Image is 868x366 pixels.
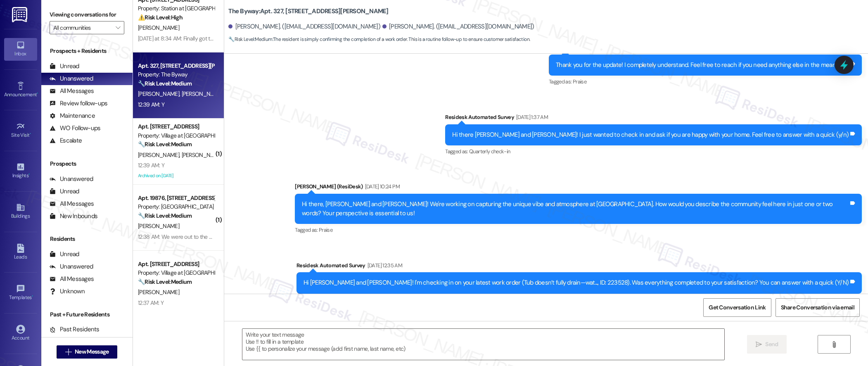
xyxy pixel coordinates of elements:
[296,294,862,306] div: Tagged as:
[41,47,133,55] div: Prospects + Residents
[50,124,100,133] div: WO Follow-ups
[138,14,183,21] strong: ⚠️ Risk Level: High
[363,182,400,191] div: [DATE] 10:24 PM
[703,298,771,317] button: Get Conversation Link
[138,101,164,108] div: 12:39 AM: Y
[12,7,29,22] img: ResiDesk Logo
[138,194,214,202] div: Apt. 19876, [STREET_ADDRESS][PERSON_NAME]
[781,303,854,312] span: Share Conversation via email
[382,22,534,31] div: [PERSON_NAME]. ([EMAIL_ADDRESS][DOMAIN_NAME])
[445,145,862,157] div: Tagged as:
[50,175,93,183] div: Unanswered
[50,87,94,95] div: All Messages
[4,38,37,60] a: Inbox
[50,99,107,108] div: Review follow-ups
[32,293,33,299] span: •
[228,22,380,31] div: [PERSON_NAME]. ([EMAIL_ADDRESS][DOMAIN_NAME])
[514,113,548,121] div: [DATE] 1:37 AM
[776,298,860,317] button: Share Conversation via email
[182,90,223,97] span: [PERSON_NAME]
[445,113,862,124] div: Residesk Automated Survey
[41,235,133,243] div: Residents
[138,260,214,269] div: Apt. [STREET_ADDRESS]
[57,345,118,359] button: New Message
[116,24,120,31] i: 
[469,148,510,155] span: Quarterly check-in
[137,171,215,181] div: Archived on [DATE]
[573,78,586,85] span: Praise
[138,62,214,70] div: Apt. 327, [STREET_ADDRESS][PERSON_NAME]
[138,212,192,219] strong: 🔧 Risk Level: Medium
[138,233,502,240] div: 12:38 AM: We were out to the area we indicated last evening and there is still the same dog poo o...
[182,151,223,159] span: [PERSON_NAME]
[50,62,79,71] div: Unread
[747,335,787,354] button: Send
[75,347,109,356] span: New Message
[4,322,37,345] a: Account
[138,122,214,131] div: Apt. [STREET_ADDRESS]
[50,262,93,271] div: Unanswered
[138,151,182,159] span: [PERSON_NAME]
[50,287,85,296] div: Unknown
[138,90,182,97] span: [PERSON_NAME]
[831,341,837,348] i: 
[138,202,214,211] div: Property: [GEOGRAPHIC_DATA]
[50,275,94,283] div: All Messages
[138,278,192,285] strong: 🔧 Risk Level: Medium
[709,303,766,312] span: Get Conversation Link
[4,200,37,223] a: Buildings
[228,36,272,43] strong: 🔧 Risk Level: Medium
[53,21,111,34] input: All communities
[4,119,37,142] a: Site Visit •
[765,340,778,349] span: Send
[30,131,31,137] span: •
[65,349,71,355] i: 
[4,241,37,264] a: Leads
[50,187,79,196] div: Unread
[50,8,124,21] label: Viewing conversations for
[138,35,402,42] div: [DATE] at 8:34 AM: Finally got the correct meds so hopefully I won't be paying any more hospital ...
[138,80,192,87] strong: 🔧 Risk Level: Medium
[4,160,37,182] a: Insights •
[295,224,862,236] div: Tagged as:
[41,310,133,319] div: Past + Future Residents
[50,212,97,221] div: New Inbounds
[549,76,862,88] div: Tagged as:
[319,226,332,233] span: Praise
[138,269,214,277] div: Property: Village at [GEOGRAPHIC_DATA] I
[50,200,94,208] div: All Messages
[756,341,762,348] i: 
[138,288,179,296] span: [PERSON_NAME]
[138,222,179,230] span: [PERSON_NAME]
[295,182,862,194] div: [PERSON_NAME] (ResiDesk)
[138,299,164,307] div: 12:37 AM: Y
[296,261,862,273] div: Residesk Automated Survey
[138,4,214,13] div: Property: Station at [GEOGRAPHIC_DATA]
[50,74,93,83] div: Unanswered
[365,261,402,270] div: [DATE] 12:35 AM
[138,140,192,148] strong: 🔧 Risk Level: Medium
[50,136,82,145] div: Escalate
[4,282,37,304] a: Templates •
[452,131,849,139] div: Hi there [PERSON_NAME] and [PERSON_NAME]! I just wanted to check in and ask if you are happy with...
[556,61,849,69] div: Thank you for the update! I completely understand. Feel free to reach if you need anything else i...
[138,131,214,140] div: Property: Village at [GEOGRAPHIC_DATA] I
[228,35,530,44] span: : The resident is simply confirming the completion of a work order. This is a routine follow-up t...
[138,24,179,31] span: [PERSON_NAME]
[50,325,100,334] div: Past Residents
[28,171,30,177] span: •
[138,70,214,79] div: Property: The Byway
[50,112,95,120] div: Maintenance
[41,159,133,168] div: Prospects
[304,278,849,287] div: Hi [PERSON_NAME] and [PERSON_NAME]! I'm checking in on your latest work order (Tub doesn’t fully ...
[228,7,388,16] b: The Byway: Apt. 327, [STREET_ADDRESS][PERSON_NAME]
[50,250,79,259] div: Unread
[302,200,849,218] div: Hi there, [PERSON_NAME] and [PERSON_NAME]! We're working on capturing the unique vibe and atmosph...
[37,90,38,96] span: •
[138,162,164,169] div: 12:39 AM: Y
